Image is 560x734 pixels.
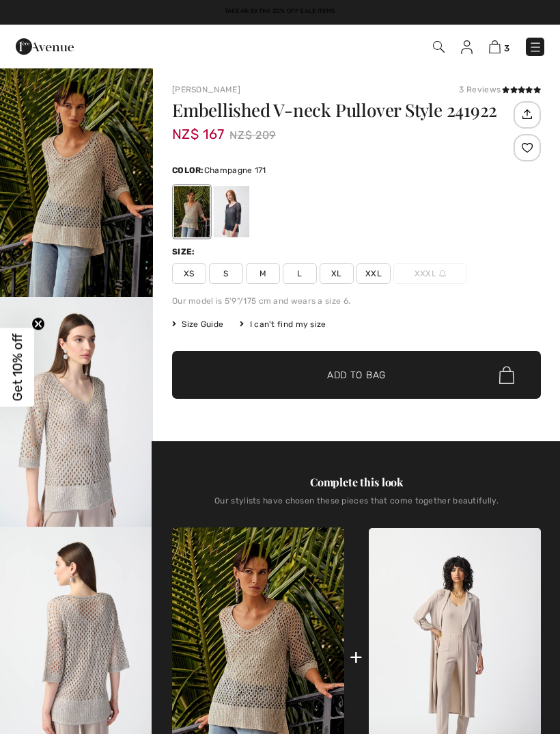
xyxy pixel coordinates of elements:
[489,38,509,55] a: 3
[516,103,538,126] img: Share
[10,333,25,401] span: Get 10% off
[433,41,445,53] img: Search
[504,43,509,53] span: 3
[172,246,198,258] div: Size:
[172,295,541,307] div: Our model is 5'9"/175 cm and wears a size 6.
[214,186,249,237] div: Midnight Blue 40
[16,33,74,60] img: 1ère Avenue
[172,263,206,284] span: XS
[172,351,541,399] button: Add to Bag
[204,166,266,175] span: Champagne 171
[16,39,74,52] a: 1ère Avenue
[172,474,541,490] div: Complete this look
[283,263,317,284] span: L
[172,496,541,516] div: Our stylists have chosen these pieces that come together beautifully.
[529,40,542,54] img: Menu
[229,125,276,146] span: NZ$ 209
[499,366,514,384] img: Bag.svg
[439,270,446,277] img: ring-m.svg
[240,318,326,330] div: I can't find my size
[172,318,223,330] span: Size Guide
[320,263,354,284] span: XL
[356,263,391,284] span: XXL
[209,263,243,284] span: S
[393,263,467,284] span: XXXL
[174,186,210,237] div: Champagne 171
[172,166,204,175] span: Color:
[172,101,510,119] h1: Embellished V-neck Pullover Style 241922
[172,85,240,94] a: [PERSON_NAME]
[461,40,473,54] img: My Info
[225,8,336,14] a: Take an Extra 20% Off Sale Items
[350,642,363,672] div: +
[327,368,386,382] span: Add to Bag
[172,112,224,142] span: NZ$ 167
[31,317,45,330] button: Close teaser
[489,40,501,53] img: Shopping Bag
[459,83,541,96] div: 3 Reviews
[246,263,280,284] span: M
